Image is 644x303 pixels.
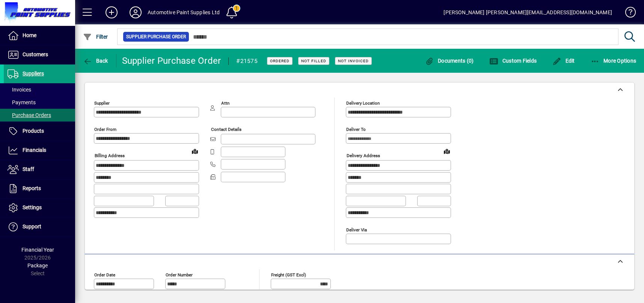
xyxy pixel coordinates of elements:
[270,58,290,63] span: Ordered
[83,58,108,64] span: Back
[236,55,258,67] div: #21575
[443,6,612,18] div: [PERSON_NAME] [PERSON_NAME][EMAIL_ADDRESS][DOMAIN_NAME]
[124,6,148,19] button: Profile
[425,58,474,64] span: Documents (0)
[189,145,201,157] a: View on map
[23,32,36,38] span: Home
[81,30,110,43] button: Filter
[4,122,75,141] a: Products
[620,1,635,26] a: Knowledge Base
[4,109,75,121] a: Purchase Orders
[221,100,229,106] mat-label: Attn
[338,58,369,63] span: Not Invoiced
[346,127,366,132] mat-label: Deliver To
[23,51,48,57] span: Customers
[4,160,75,179] a: Staff
[148,6,220,18] div: Automotive Paint Supplies Ltd
[4,83,75,96] a: Invoices
[4,179,75,198] a: Reports
[23,223,41,229] span: Support
[83,34,108,40] span: Filter
[122,55,221,67] div: Supplier Purchase Order
[21,247,54,253] span: Financial Year
[75,54,116,67] app-page-header-button: Back
[8,99,36,105] span: Payments
[23,128,44,134] span: Products
[487,54,538,67] button: Custom Fields
[589,54,638,67] button: More Options
[441,145,453,157] a: View on map
[4,217,75,236] a: Support
[166,272,193,277] mat-label: Order number
[552,58,575,64] span: Edit
[27,262,48,268] span: Package
[346,100,380,106] mat-label: Delivery Location
[23,204,42,210] span: Settings
[550,54,577,67] button: Edit
[23,185,41,191] span: Reports
[23,70,44,76] span: Suppliers
[271,272,306,277] mat-label: Freight (GST excl)
[591,58,636,64] span: More Options
[94,272,115,277] mat-label: Order date
[8,87,31,93] span: Invoices
[489,58,537,64] span: Custom Fields
[301,58,326,63] span: Not Filled
[346,227,367,232] mat-label: Deliver via
[94,127,116,132] mat-label: Order from
[23,147,46,153] span: Financials
[126,33,186,40] span: Supplier Purchase Order
[4,141,75,160] a: Financials
[4,198,75,217] a: Settings
[4,96,75,109] a: Payments
[100,6,124,19] button: Add
[81,54,110,67] button: Back
[94,100,110,106] mat-label: Supplier
[23,166,34,172] span: Staff
[4,26,75,45] a: Home
[8,112,51,118] span: Purchase Orders
[4,45,75,64] a: Customers
[423,54,476,67] button: Documents (0)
